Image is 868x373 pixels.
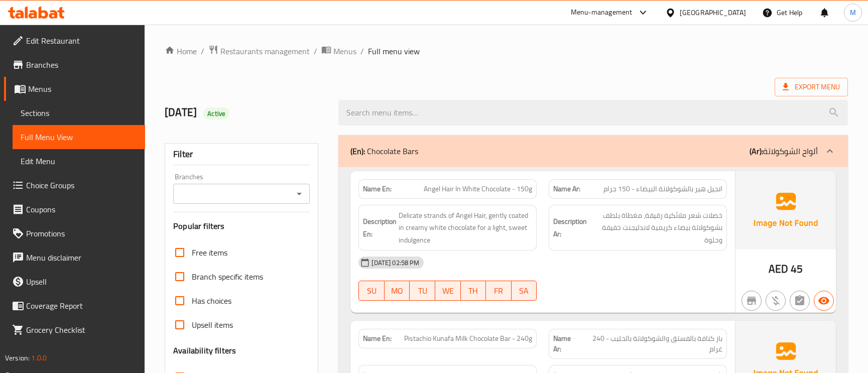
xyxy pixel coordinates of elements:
span: Pistachio Kunafa Milk Chocolate Bar - 240g [404,333,532,344]
p: Chocolate Bars [350,145,418,157]
div: [GEOGRAPHIC_DATA] [680,7,746,18]
span: Choice Groups [26,179,137,191]
strong: Name En: [363,333,392,344]
span: Upsell [26,276,137,288]
strong: Description Ar: [553,215,587,240]
a: Promotions [4,221,145,245]
button: Not has choices [790,291,810,311]
span: Menu disclaimer [26,252,137,264]
span: Promotions [26,227,137,239]
span: Edit Menu [21,155,137,167]
b: (En): [350,144,365,159]
a: Restaurants management [208,45,310,58]
span: Menus [28,83,137,95]
a: Edit Menu [13,149,145,173]
span: SA [516,284,533,298]
a: Edit Restaurant [4,29,145,53]
button: TU [410,281,435,301]
a: Coupons [4,197,145,221]
button: MO [385,281,410,301]
span: SU [363,284,380,298]
span: AED [769,259,788,279]
span: FR [490,284,508,298]
button: FR [486,281,512,301]
b: (Ar): [750,144,763,159]
span: Full Menu View [21,131,137,143]
span: Has choices [192,295,231,307]
span: بار كنافة بالفستق والشوكولاتة بالحليب - 240 غرام [580,333,722,354]
span: Export Menu [783,81,840,93]
div: Active [203,107,229,119]
a: Menu disclaimer [4,245,145,270]
span: Upsell items [192,319,233,331]
li: / [201,45,204,57]
div: (En): Chocolate Bars(Ar):ألواح الشوكولاتة [338,135,848,167]
span: Coupons [26,203,137,215]
span: [DATE] 02:58 PM [367,258,423,268]
div: Filter [173,144,310,165]
button: SU [358,281,384,301]
button: Not branch specific item [741,291,762,311]
img: Ae5nvW7+0k+MAAAAAElFTkSuQmCC [735,171,836,250]
a: Menus [321,45,356,58]
span: M [850,7,856,18]
span: خصلات شعر ملائكية رقيقة، مغطاة بلطف بشوكولاتة بيضاء كريمية لاندليجنت خفيفة وحلوة [589,209,722,246]
span: TU [414,284,431,298]
h3: Popular filters [173,220,310,232]
li: / [360,45,364,57]
button: Open [292,187,306,201]
strong: Name En: [363,184,392,194]
li: / [314,45,317,57]
button: Available [814,291,834,311]
span: Delicate strands of Angel Hair, gently coated in creamy white chocolate for a light, sweet indulg... [399,209,532,246]
span: Menus [333,45,356,57]
button: Purchased item [766,291,786,311]
nav: breadcrumb [165,45,848,58]
input: search [338,100,848,126]
a: Grocery Checklist [4,318,145,342]
span: Coverage Report [26,300,137,312]
a: Upsell [4,270,145,294]
span: 45 [791,259,803,279]
span: MO [389,284,406,298]
h3: Availability filters [173,345,236,356]
span: Grocery Checklist [26,324,137,336]
a: Home [165,45,197,57]
h2: [DATE] [165,105,326,120]
span: Free items [192,246,227,259]
div: Menu-management [571,7,633,19]
a: Full Menu View [13,125,145,149]
span: Version: [5,351,30,364]
span: Active [203,109,229,118]
span: Branch specific items [192,271,263,283]
span: Restaurants management [220,45,310,57]
span: انجيل هير بالشوكولاتة البيضاء - 150 جرام [603,184,722,194]
a: Sections [13,101,145,125]
strong: Name Ar: [553,333,580,354]
span: 1.0.0 [31,351,47,364]
span: Sections [21,107,137,119]
a: Choice Groups [4,173,145,197]
button: WE [435,281,461,301]
span: Export Menu [775,78,848,96]
a: Coverage Report [4,294,145,318]
span: WE [439,284,457,298]
span: Angel Hair In White Chocolate - 150g [424,184,532,194]
a: Menus [4,77,145,101]
strong: Description En: [363,215,397,240]
span: TH [465,284,482,298]
a: Branches [4,53,145,77]
strong: Name Ar: [553,184,580,194]
span: Full menu view [368,45,420,57]
p: ألواح الشوكولاتة [750,145,818,157]
button: SA [512,281,537,301]
button: TH [461,281,486,301]
span: Edit Restaurant [26,35,137,47]
span: Branches [26,59,137,71]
